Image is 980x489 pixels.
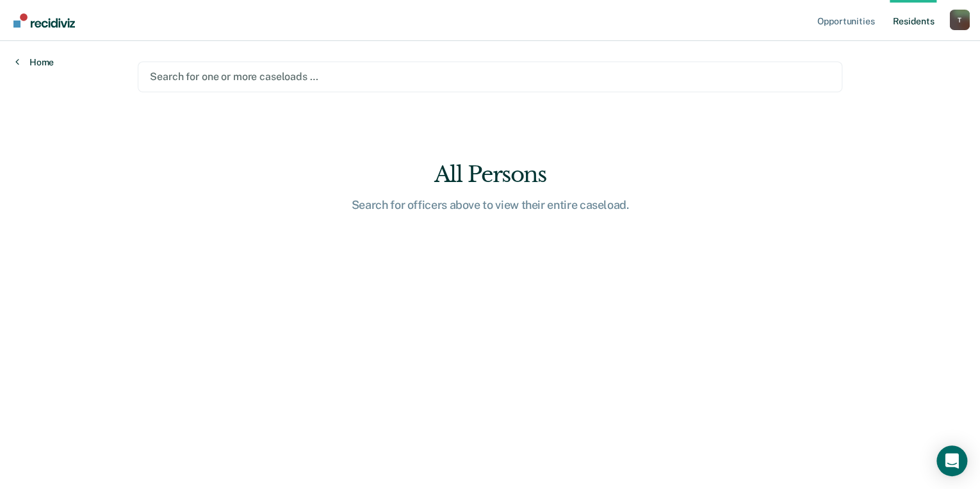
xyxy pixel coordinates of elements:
[936,445,967,476] div: Open Intercom Messenger
[285,198,695,212] div: Search for officers above to view their entire caseload.
[949,10,970,30] div: T
[15,56,54,68] a: Home
[13,13,75,28] img: Recidiviz
[949,10,970,30] button: Profile dropdown button
[285,162,695,188] div: All Persons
